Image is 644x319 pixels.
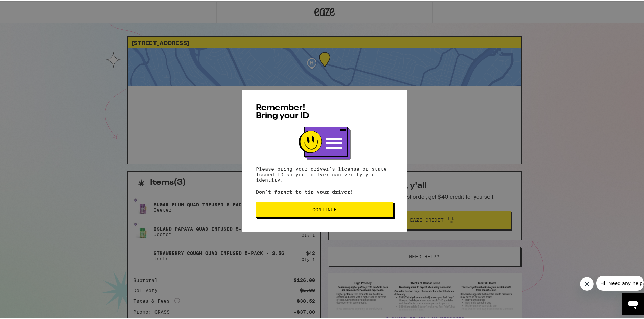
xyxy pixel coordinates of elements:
p: Don't forget to tip your driver! [256,188,393,193]
iframe: Close message [580,276,594,289]
iframe: Button to launch messaging window [622,292,644,314]
button: Continue [256,200,393,216]
p: Please bring your driver's license or state issued ID so your driver can verify your identity. [256,165,393,181]
span: Remember! Bring your ID [256,103,309,119]
iframe: Message from company [596,274,644,289]
span: Hi. Need any help? [4,5,49,10]
span: Continue [312,206,337,211]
